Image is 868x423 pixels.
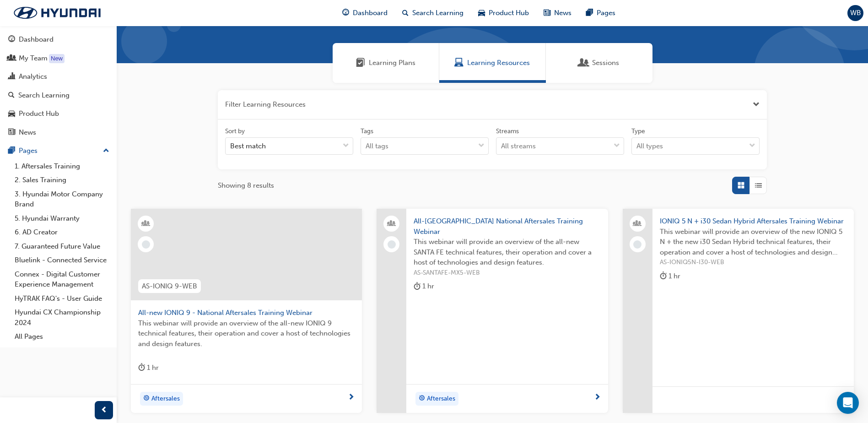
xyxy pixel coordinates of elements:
[5,3,110,22] img: Trak
[8,110,15,118] span: car-icon
[333,43,439,83] a: Learning PlansLearning Plans
[439,43,546,83] a: Learning ResourcesLearning Resources
[623,209,854,413] a: IONIQ 5 N + i30 Sedan Hybrid Aftersales Training WebinarThis webinar will provide an overview of ...
[348,394,355,402] span: next-icon
[4,105,113,122] a: Product Hub
[103,145,109,157] span: up-icon
[660,216,846,227] span: IONIQ 5 N + i30 Sedan Hybrid Aftersales Training Webinar
[536,4,579,22] a: news-iconNews
[19,34,54,45] div: Dashboard
[454,58,464,68] span: Learning Resources
[11,305,113,330] a: Hyundai CX Championship 2024
[49,54,65,63] div: Tooltip anchor
[342,7,349,19] span: guage-icon
[19,53,48,64] div: My Team
[749,140,755,152] span: down-icon
[402,7,409,19] span: search-icon
[11,267,113,292] a: Connex - Digital Customer Experience Management
[377,209,608,413] a: All-[GEOGRAPHIC_DATA] National Aftersales Training WebinarThis webinar will provide an overview o...
[850,8,861,18] span: WB
[138,362,145,374] span: duration-icon
[4,87,113,104] a: Search Learning
[8,36,15,44] span: guage-icon
[4,142,113,159] button: Pages
[138,318,355,349] span: This webinar will provide an overview of the all-new IONIQ 9 technical features, their operation ...
[361,127,489,155] label: tagOptions
[414,237,600,268] span: This webinar will provide an overview of the all-new SANTA FE technical features, their operation...
[636,141,663,152] div: All types
[579,4,623,22] a: pages-iconPages
[18,90,70,101] div: Search Learning
[8,54,15,63] span: people-icon
[138,362,159,374] div: 1 hr
[554,8,571,18] span: News
[8,129,15,137] span: news-icon
[11,225,113,239] a: 6. AD Creator
[395,4,471,22] a: search-iconSearch Learning
[427,394,455,404] span: Aftersales
[11,292,113,306] a: HyTRAK FAQ's - User Guide
[633,240,642,249] span: learningRecordVerb_NONE-icon
[631,127,645,136] div: Type
[11,211,113,226] a: 5. Hyundai Warranty
[388,218,395,230] span: people-icon
[230,141,266,152] div: Best match
[225,127,245,136] div: Sort by
[19,146,38,156] div: Pages
[11,253,113,267] a: Bluelink - Connected Service
[501,141,536,152] div: All streams
[11,159,113,174] a: 1. Aftersales Training
[218,180,274,191] span: Showing 8 results
[755,180,762,191] span: List
[414,216,600,237] span: All-[GEOGRAPHIC_DATA] National Aftersales Training Webinar
[11,239,113,254] a: 7. Guaranteed Future Value
[478,140,485,152] span: down-icon
[343,140,349,152] span: down-icon
[837,392,859,414] div: Open Intercom Messenger
[361,127,373,136] div: Tags
[419,393,425,405] span: target-icon
[634,218,641,230] span: people-icon
[353,8,388,18] span: Dashboard
[151,394,180,404] span: Aftersales
[335,4,395,22] a: guage-iconDashboard
[660,227,846,258] span: This webinar will provide an overview of the new IONIQ 5 N + the new i30 Sedan Hybrid technical f...
[8,92,15,100] span: search-icon
[8,73,15,81] span: chart-icon
[847,5,863,21] button: WB
[753,99,760,110] button: Close the filter
[496,127,519,136] div: Streams
[131,209,362,413] a: AS-IONIQ 9-WEBAll-new IONIQ 9 - National Aftersales Training WebinarThis webinar will provide an ...
[142,281,197,292] span: AS-IONIQ 9-WEB
[138,308,355,318] span: All-new IONIQ 9 - National Aftersales Training Webinar
[597,8,615,18] span: Pages
[142,240,150,249] span: learningRecordVerb_NONE-icon
[489,8,529,18] span: Product Hub
[366,141,388,152] div: All tags
[143,218,149,230] span: learningResourceType_INSTRUCTOR_LED-icon
[388,240,396,249] span: learningRecordVerb_NONE-icon
[592,58,619,68] span: Sessions
[414,281,421,292] span: duration-icon
[369,58,415,68] span: Learning Plans
[4,68,113,85] a: Analytics
[660,271,667,282] span: duration-icon
[414,268,600,278] span: AS-SANTAFE-MX5-WEB
[738,180,744,191] span: Grid
[11,173,113,187] a: 2. Sales Training
[478,7,485,19] span: car-icon
[467,58,530,68] span: Learning Resources
[143,393,150,405] span: target-icon
[19,108,59,119] div: Product Hub
[8,147,15,155] span: pages-icon
[544,7,550,19] span: news-icon
[594,394,601,402] span: next-icon
[412,8,464,18] span: Search Learning
[546,43,652,83] a: SessionsSessions
[101,405,108,416] span: prev-icon
[4,29,113,142] button: DashboardMy TeamAnalyticsSearch LearningProduct HubNews
[19,127,36,138] div: News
